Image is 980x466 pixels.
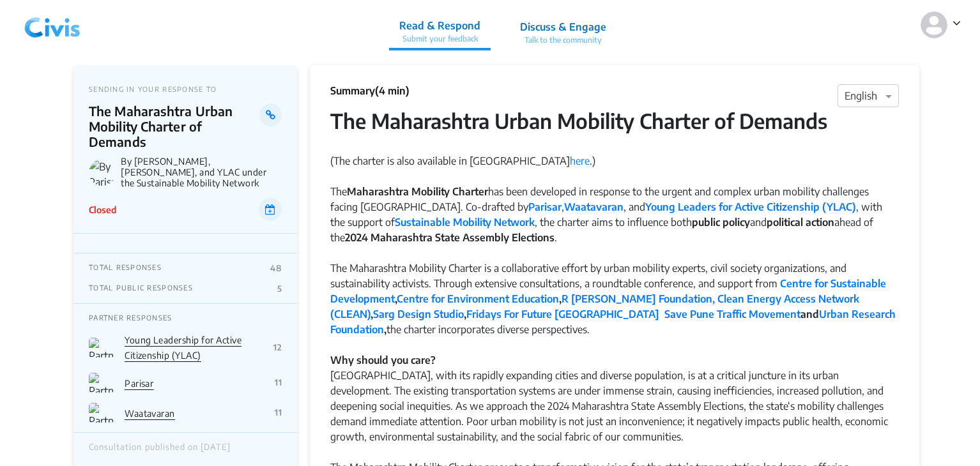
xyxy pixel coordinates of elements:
[399,33,480,45] p: Submit your feedback
[464,308,466,320] strong: ,
[330,368,899,460] div: [GEOGRAPHIC_DATA], with its rapidly expanding cities and diverse population, is at a critical jun...
[373,308,464,320] a: Sarg Design Studio
[89,263,162,273] p: TOTAL RESPONSES
[767,216,834,229] strong: political action
[330,354,436,366] strong: Why should you care?
[347,185,488,198] strong: Maharashtra Mobility Charter
[89,203,116,216] p: Closed
[125,334,241,361] a: Young Leadership for Active Citizenship (YLAC)
[564,200,624,213] a: Waatavaran
[645,200,856,213] a: Young Leaders for Active Citizenship (YLAC)
[395,216,535,229] a: Sustainable Mobility Network
[520,19,606,34] p: Discuss & Engage
[395,292,397,305] strong: ,
[273,342,282,352] p: 12
[921,11,947,38] img: person-default.svg
[664,308,800,320] a: Save Pune Traffic Movement
[559,292,562,305] strong: ,
[399,18,480,33] p: Read & Respond
[121,156,282,188] p: By [PERSON_NAME], [PERSON_NAME], and YLAC under the Sustainable Mobility Network
[345,231,555,244] strong: 2024 Maharashtra State Assembly Elections
[89,442,231,459] div: Consultation published on [DATE]
[89,373,114,393] img: Partner Logo
[89,403,114,423] img: Partner Logo
[692,216,750,229] strong: public policy
[570,154,590,167] a: here
[89,85,282,93] p: SENDING IN YOUR RESPONSE TO
[89,103,259,149] p: The Maharashtra Urban Mobility Charter of Demands
[528,200,562,213] a: Parisar
[275,377,282,387] p: 11
[520,34,606,46] p: Talk to the community
[89,338,114,357] img: Partner Logo
[89,283,193,294] p: TOTAL PUBLIC RESPONSES
[330,138,899,260] div: (The charter is also available in [GEOGRAPHIC_DATA] .) The has been developed in response to the ...
[19,6,86,44] img: navlogo.png
[330,108,827,133] strong: The Maharashtra Urban Mobility Charter of Demands
[375,84,410,97] span: (4 min)
[89,159,116,186] img: By Parisar, Waatavaran, and YLAC under the Sustainable Mobility Network logo
[371,308,373,320] strong: ,
[270,263,282,273] p: 48
[466,308,659,320] a: Fridays For Future [GEOGRAPHIC_DATA]
[384,323,387,336] strong: ,
[562,292,715,305] a: R [PERSON_NAME] Foundation,
[277,283,282,294] p: 5
[397,292,559,305] a: Centre for Environment Education
[330,260,899,352] div: The Maharashtra Mobility Charter is a collaborative effort by urban mobility experts, civil socie...
[125,408,175,419] a: Waatavaran
[275,407,282,417] p: 11
[800,308,819,320] strong: and
[89,313,282,322] p: PARTNER RESPONSES
[330,83,410,98] p: Summary
[125,378,153,389] a: Parisar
